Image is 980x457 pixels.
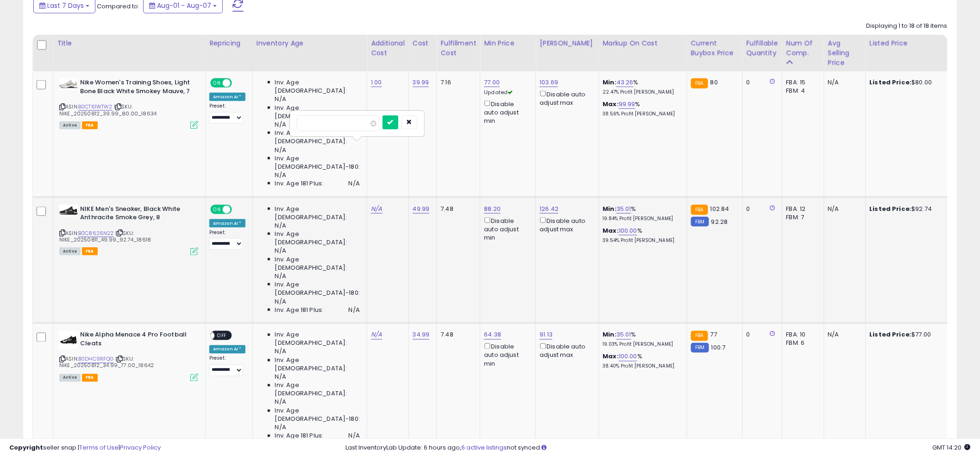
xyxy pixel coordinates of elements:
div: Num of Comp. [786,38,820,58]
div: Amazon AI * [209,345,245,354]
div: [PERSON_NAME] [540,38,595,48]
span: Inv. Age [DEMOGRAPHIC_DATA]: [275,230,360,247]
span: 77 [710,330,717,339]
span: N/A [275,424,286,432]
div: seller snap | | [9,444,161,452]
div: 7.16 [440,78,473,87]
span: 100.7 [711,343,726,352]
div: N/A [828,78,859,87]
p: 39.54% Profit [PERSON_NAME] [603,237,680,244]
a: 126.42 [540,204,559,214]
b: Listed Price: [870,330,912,339]
span: ON [211,205,223,213]
span: N/A [275,146,286,154]
a: Terms of Use [79,443,119,452]
a: 99.99 [619,100,635,109]
span: All listings currently available for purchase on Amazon [59,248,81,255]
b: Max: [603,226,619,235]
div: ASIN: [59,205,198,254]
b: Nike Women's Training Shoes, Light Bone Black White Smokey Mauve, 7 [80,78,193,98]
a: 35.01 [616,204,631,214]
b: Listed Price: [870,204,912,213]
small: FBM [691,343,709,353]
span: | SKU: NIKE_20250811_49.99_92.74_18618 [59,229,151,243]
div: Fulfillable Quantity [747,38,779,58]
a: B0CT61WTW2 [78,103,113,111]
span: N/A [275,171,286,179]
a: 103.69 [540,78,558,87]
img: 31iBVua3ORL._SL40_.jpg [59,331,78,349]
a: 100.00 [619,352,637,362]
div: Disable auto adjust max [540,89,591,107]
div: $80.00 [870,78,947,87]
div: Min Price [484,38,532,48]
div: FBA: 10 [786,331,817,339]
div: Disable auto adjust max [540,342,591,360]
span: Inv. Age [DEMOGRAPHIC_DATA]-180: [275,154,360,171]
span: Inv. Age [DEMOGRAPHIC_DATA]: [275,104,360,121]
span: N/A [275,272,286,280]
a: 49.99 [413,204,430,214]
b: Min: [603,78,617,87]
div: ASIN: [59,78,198,128]
div: Inventory Age [257,38,363,48]
span: | SKU: NIKE_20250812_39.99_80.00_18634 [59,103,157,117]
a: 77.00 [484,78,500,87]
div: Displaying 1 to 18 of 18 items [867,22,948,31]
span: Inv. Age [DEMOGRAPHIC_DATA]: [275,331,360,348]
p: 19.03% Profit [PERSON_NAME] [603,342,680,348]
div: Avg Selling Price [828,38,862,68]
b: Nike Alpha Menace 4 Pro Football Cleats [80,331,193,350]
span: Inv. Age [DEMOGRAPHIC_DATA]: [275,78,360,95]
div: Current Buybox Price [691,38,739,58]
b: Min: [603,204,617,213]
a: 100.00 [619,226,637,235]
span: N/A [275,121,286,129]
div: 0 [747,331,775,339]
a: 88.20 [484,204,501,214]
a: B0DHC9RFQG [78,355,114,363]
span: All listings currently available for purchase on Amazon [59,121,81,129]
b: Max: [603,100,619,108]
a: 39.99 [413,78,429,87]
a: 43.26 [616,78,634,87]
a: 35.01 [616,330,631,340]
div: N/A [828,205,859,213]
span: N/A [275,373,286,381]
span: Inv. Age [DEMOGRAPHIC_DATA]: [275,255,360,272]
div: Additional Cost [371,38,405,58]
span: Inv. Age [DEMOGRAPHIC_DATA]: [275,129,360,146]
img: 41FGJ7+RL7L._SL40_.jpg [59,205,78,216]
a: N/A [371,330,382,340]
span: OFF [214,332,229,340]
div: Markup on Cost [603,38,683,48]
a: B0C8626N22 [78,229,114,237]
span: OFF [231,79,245,87]
p: 38.56% Profit [PERSON_NAME] [603,111,680,117]
div: 7.48 [440,331,473,339]
div: Disable auto adjust min [484,216,528,242]
div: % [603,78,680,95]
span: Inv. Age [DEMOGRAPHIC_DATA]: [275,205,360,222]
small: FBM [691,217,709,227]
div: ASIN: [59,331,198,381]
div: FBA: 12 [786,205,817,213]
a: 1.00 [371,78,382,87]
div: FBM: 4 [786,87,817,95]
div: Cost [413,38,433,48]
div: Disable auto adjust max [540,216,591,234]
a: 6 active listings [462,443,507,452]
a: 34.99 [413,330,430,340]
span: FBA [82,248,98,255]
div: 0 [747,78,775,87]
div: Preset: [209,229,245,250]
small: FBA [691,331,708,341]
div: % [603,100,680,117]
div: Preset: [209,103,245,124]
div: $77.00 [870,331,947,339]
div: Listed Price [870,38,950,48]
span: 92.28 [711,217,728,226]
span: 80 [710,78,718,87]
b: Min: [603,330,617,339]
strong: Copyright [9,443,43,452]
